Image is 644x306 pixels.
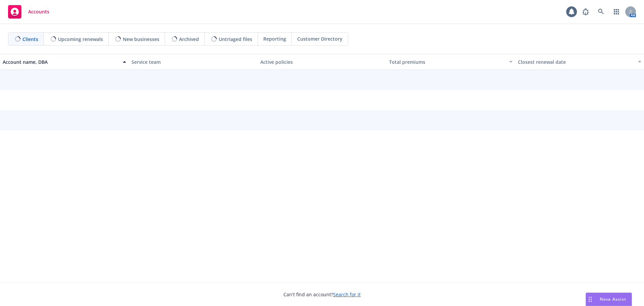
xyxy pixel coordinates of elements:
span: Upcoming renewals [58,36,103,43]
span: Nova Assist [600,296,626,302]
button: Service team [129,54,258,70]
span: Archived [179,36,199,43]
button: Closest renewal date [515,54,644,70]
a: Report a Bug [579,5,592,18]
div: Service team [131,58,255,65]
span: Reporting [263,35,286,42]
div: Total premiums [389,58,505,65]
button: Total premiums [386,54,515,70]
a: Search for it [333,291,361,298]
a: Accounts [5,2,52,21]
div: Active policies [260,58,384,65]
span: Untriaged files [219,36,252,43]
a: Switch app [610,5,623,18]
span: New businesses [123,36,159,43]
span: Clients [22,36,38,43]
a: Search [594,5,608,18]
div: Closest renewal date [518,58,634,65]
div: Account name, DBA [3,58,119,65]
span: Can't find an account? [283,291,361,298]
span: Accounts [28,9,49,14]
div: Drag to move [586,293,594,306]
span: Customer Directory [297,35,342,42]
button: Active policies [258,54,386,70]
button: Nova Assist [586,293,632,306]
